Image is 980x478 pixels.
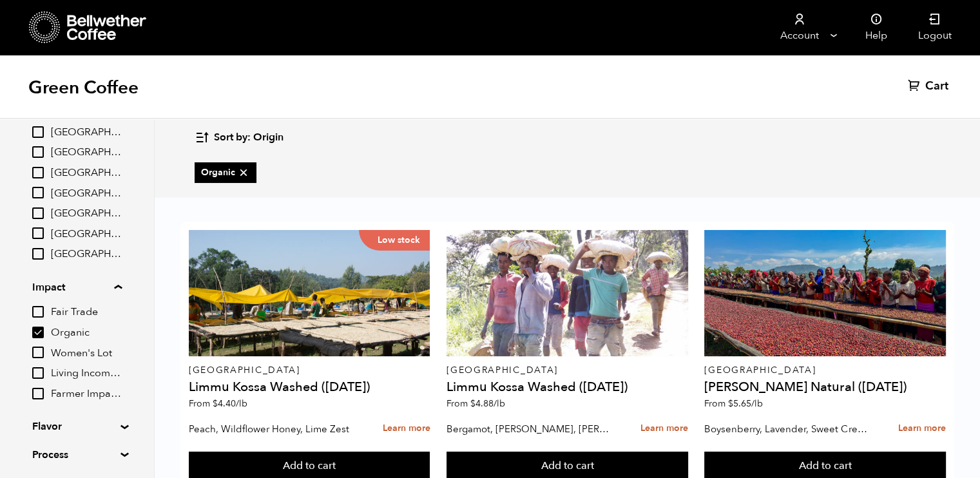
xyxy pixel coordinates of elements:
[51,207,122,221] span: [GEOGRAPHIC_DATA]
[32,447,121,463] summary: Process
[195,122,283,153] button: Sort by: Origin
[447,397,505,410] span: From
[32,248,44,260] input: [GEOGRAPHIC_DATA]
[32,280,122,295] summary: Impact
[925,79,948,94] span: Cart
[189,397,247,410] span: From
[494,397,505,410] span: /lb
[51,326,122,340] span: Organic
[213,397,247,410] bdi: 4.40
[382,415,430,443] a: Learn more
[704,366,946,375] p: [GEOGRAPHIC_DATA]
[640,415,688,443] a: Learn more
[236,397,247,410] span: /lb
[728,397,763,410] bdi: 5.65
[51,247,122,262] span: [GEOGRAPHIC_DATA]
[447,419,611,439] p: Bergamot, [PERSON_NAME], [PERSON_NAME]
[201,166,250,179] span: Organic
[447,366,688,375] p: [GEOGRAPHIC_DATA]
[728,397,733,410] span: $
[32,187,44,198] input: [GEOGRAPHIC_DATA]
[32,419,121,434] summary: Flavor
[359,230,430,251] p: Low stock
[189,230,430,356] a: Low stock
[189,381,430,394] h4: Limmu Kossa Washed ([DATE])
[51,227,122,242] span: [GEOGRAPHIC_DATA]
[447,381,688,394] h4: Limmu Kossa Washed ([DATE])
[32,167,44,178] input: [GEOGRAPHIC_DATA]
[908,79,952,94] a: Cart
[32,347,44,358] input: Women's Lot
[189,366,430,375] p: [GEOGRAPHIC_DATA]
[51,367,122,381] span: Living Income Pricing
[32,227,44,239] input: [GEOGRAPHIC_DATA]
[32,327,44,338] input: Organic
[704,419,869,439] p: Boysenberry, Lavender, Sweet Cream
[32,126,44,138] input: [GEOGRAPHIC_DATA]
[470,397,476,410] span: $
[32,207,44,219] input: [GEOGRAPHIC_DATA]
[214,131,283,145] span: Sort by: Origin
[51,146,122,160] span: [GEOGRAPHIC_DATA]
[51,387,122,401] span: Farmer Impact Fund
[213,397,218,410] span: $
[51,126,122,140] span: [GEOGRAPHIC_DATA]
[32,306,44,318] input: Fair Trade
[28,76,139,99] h1: Green Coffee
[32,146,44,158] input: [GEOGRAPHIC_DATA]
[189,419,353,439] p: Peach, Wildflower Honey, Lime Zest
[32,367,44,379] input: Living Income Pricing
[51,166,122,180] span: [GEOGRAPHIC_DATA]
[704,397,763,410] span: From
[32,388,44,399] input: Farmer Impact Fund
[470,397,505,410] bdi: 4.88
[51,187,122,201] span: [GEOGRAPHIC_DATA]
[51,305,122,320] span: Fair Trade
[51,347,122,361] span: Women's Lot
[704,381,946,394] h4: [PERSON_NAME] Natural ([DATE])
[898,415,946,443] a: Learn more
[751,397,763,410] span: /lb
